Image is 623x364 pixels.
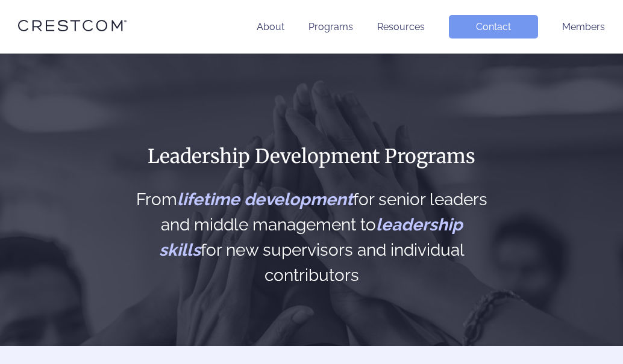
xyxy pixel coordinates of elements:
[159,215,463,260] span: leadership skills
[308,21,353,32] a: Programs
[449,15,538,39] a: Contact
[132,144,492,169] h1: Leadership Development Programs
[132,187,492,288] h2: From for senior leaders and middle management to for new supervisors and individual contributors
[562,21,605,32] a: Members
[257,21,284,32] a: About
[377,21,425,32] a: Resources
[177,190,353,209] span: lifetime development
